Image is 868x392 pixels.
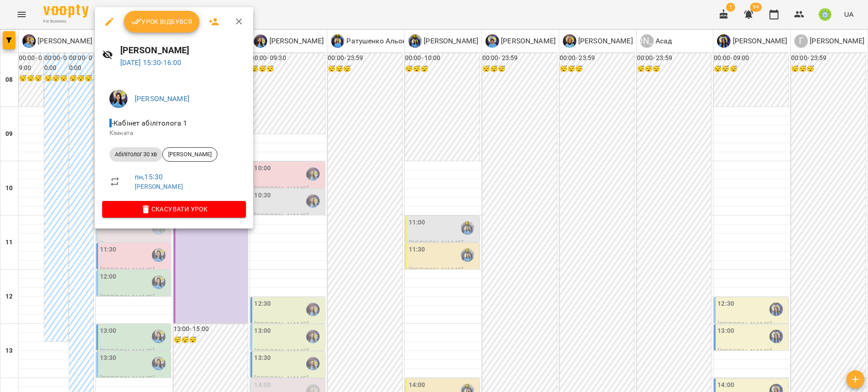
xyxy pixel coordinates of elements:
span: - Кабінет абілітолога 1 [109,119,189,127]
p: Кімната [109,129,239,138]
a: [DATE] 15:30-16:00 [120,58,182,67]
span: Скасувати Урок [109,204,239,215]
span: Абілітолог 30 хв [109,150,162,159]
h6: [PERSON_NAME] [120,43,246,57]
span: [PERSON_NAME] [163,150,217,159]
a: [PERSON_NAME] [135,183,183,190]
a: [PERSON_NAME] [135,94,189,103]
span: Урок відбувся [131,16,193,27]
img: 24884255850493cb15413a826ca6292d.jpg [109,90,127,108]
button: Урок відбувся [124,11,200,33]
a: пн , 15:30 [135,173,163,181]
button: Скасувати Урок [102,201,246,217]
div: [PERSON_NAME] [162,147,217,162]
